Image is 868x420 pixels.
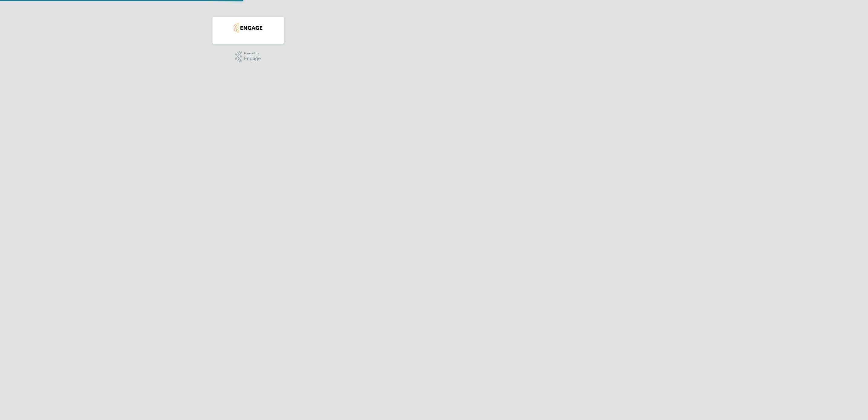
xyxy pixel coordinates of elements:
[220,23,277,33] a: Go to home page
[212,17,284,44] nav: Main navigation
[234,23,262,33] img: countryside-properties-logo-retina.png
[244,56,261,61] span: Engage
[235,51,261,62] a: Powered byEngage
[244,51,261,56] span: Powered by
